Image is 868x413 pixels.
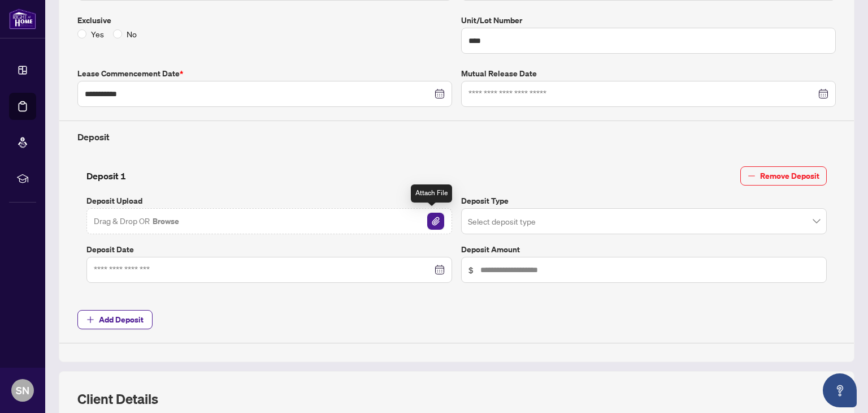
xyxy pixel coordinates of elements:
[461,14,836,27] label: Unit/Lot Number
[77,310,153,329] button: Add Deposit
[151,214,180,229] button: Browse
[468,264,474,276] span: $
[427,213,444,230] img: File Attachement
[760,167,819,185] span: Remove Deposit
[740,166,827,186] button: Remove Deposit
[86,169,126,183] h4: Deposit 1
[86,28,108,40] span: Yes
[77,390,158,408] h2: Client Details
[86,316,94,324] span: plus
[86,208,452,234] span: Drag & Drop OR BrowseFile Attachement
[461,67,836,80] label: Mutual Release Date
[823,373,857,407] button: Open asap
[77,14,452,27] label: Exclusive
[427,212,445,230] button: File Attachement
[122,28,141,40] span: No
[86,195,452,207] label: Deposit Upload
[77,130,836,144] h4: Deposit
[461,195,827,207] label: Deposit Type
[94,214,180,229] span: Drag & Drop OR
[9,8,36,29] img: logo
[86,243,452,256] label: Deposit Date
[77,67,452,80] label: Lease Commencement Date
[748,172,756,180] span: minus
[99,311,144,329] span: Add Deposit
[461,243,827,256] label: Deposit Amount
[411,184,452,203] div: Attach File
[16,382,29,398] span: SN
